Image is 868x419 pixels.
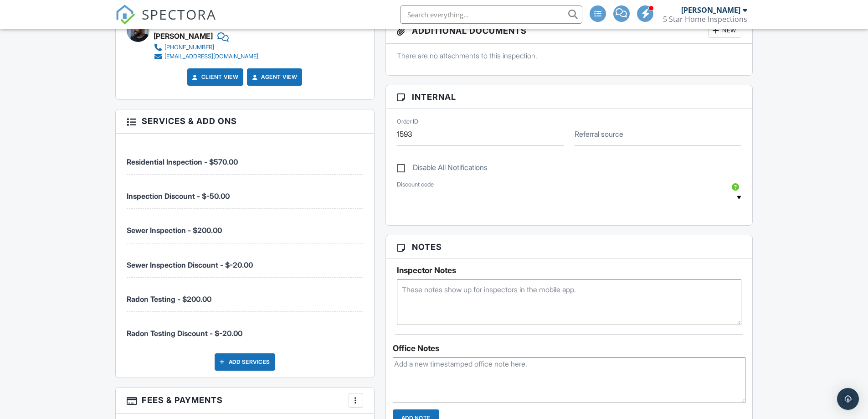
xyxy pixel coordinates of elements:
h3: Fees & Payments [116,388,374,414]
h3: Additional Documents [386,18,753,44]
label: Order ID [397,118,418,126]
a: [EMAIL_ADDRESS][DOMAIN_NAME] [154,52,258,61]
label: Disable All Notifications [397,163,488,175]
span: SPECTORA [142,5,216,24]
div: Add Services [215,353,275,371]
p: There are no attachments to this inspection. [397,51,742,61]
div: [EMAIL_ADDRESS][DOMAIN_NAME] [164,53,258,60]
li: Service: Residential Inspection [127,140,363,175]
li: Service: Radon Testing [127,278,363,312]
div: [PERSON_NAME] [154,29,213,43]
a: SPECTORA [115,12,216,31]
div: [PHONE_NUMBER] [164,44,214,51]
li: Service: Sewer Inspection Discount [127,243,363,278]
div: New [708,23,741,38]
h3: Notes [386,235,753,259]
span: Residential Inspection - $570.00 [127,157,238,166]
img: The Best Home Inspection Software - Spectora [115,5,135,25]
li: Service: Sewer Inspection [127,209,363,243]
div: Open Intercom Messenger [837,388,859,410]
h3: Internal [386,85,753,109]
a: Agent View [250,72,297,82]
label: Discount code [397,181,434,189]
a: Client View [190,72,239,82]
a: [PHONE_NUMBER] [154,43,258,52]
div: 5 Star Home Inspections [663,15,747,24]
li: Service: Radon Testing Discount [127,312,363,346]
div: [PERSON_NAME] [681,5,740,15]
span: Sewer Inspection - $200.00 [127,226,222,235]
span: Radon Testing Discount - $-20.00 [127,329,242,338]
div: Office Notes [393,344,746,353]
label: Referral source [575,129,623,139]
span: Radon Testing - $200.00 [127,295,211,304]
h3: Services & Add ons [116,109,374,133]
span: Sewer Inspection Discount - $-20.00 [127,260,253,269]
input: Search everything... [400,5,582,24]
li: Service: Inspection Discount [127,175,363,209]
span: Inspection Discount - $-50.00 [127,191,230,201]
h5: Inspector Notes [397,266,742,275]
